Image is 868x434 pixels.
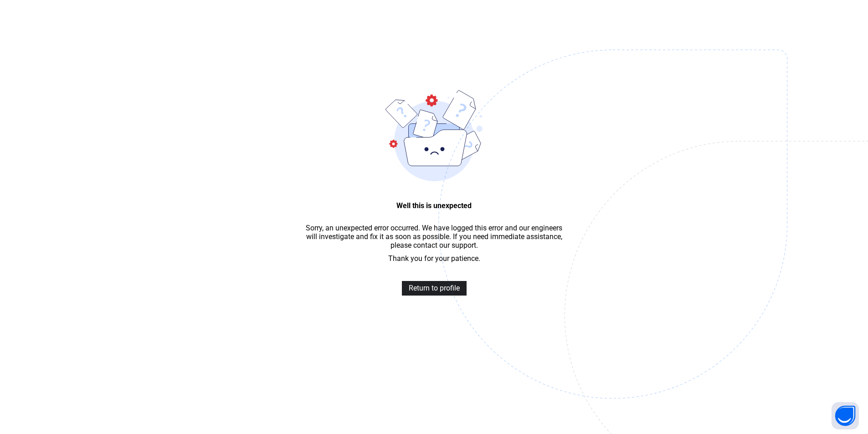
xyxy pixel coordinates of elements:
span: Thank you for your patience. [388,254,480,263]
span: Well this is unexpected [304,201,565,210]
span: Return to profile [409,284,460,292]
img: error-bound.9d27ae2af7d8ffd69f21ced9f822e0fd.svg [385,90,483,181]
span: Sorry, an unexpected error occurred. We have logged this error and our engineers will investigate... [304,224,565,250]
button: Open asap [832,402,859,429]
